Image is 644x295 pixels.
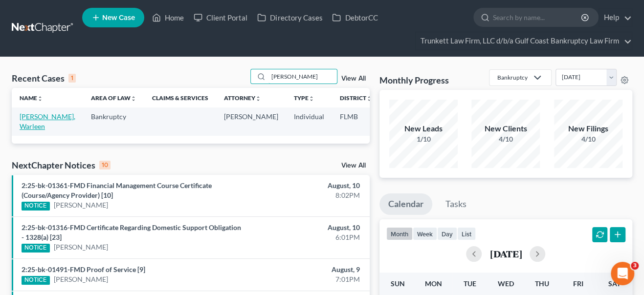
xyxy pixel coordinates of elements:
div: New Leads [389,123,458,134]
a: Nameunfold_more [20,94,43,102]
span: 3 [631,262,639,270]
span: Fri [573,279,583,288]
span: New Case [102,14,135,21]
button: list [457,227,476,240]
div: 10 [99,161,111,169]
div: 1/10 [389,134,458,144]
a: Directory Cases [252,9,327,26]
span: Mon [425,279,442,288]
i: unfold_more [37,96,43,102]
a: DebtorCC [327,9,382,26]
a: View All [341,75,366,82]
a: Calendar [379,193,432,215]
div: NOTICE [22,202,50,211]
span: Sat [608,279,621,288]
div: 1 [68,74,76,83]
div: Bankruptcy [497,73,528,82]
div: Recent Cases [12,72,76,84]
div: 6:01PM [254,232,360,242]
td: FLMB [332,107,380,135]
span: Wed [498,279,514,288]
div: NextChapter Notices [12,159,111,171]
span: Thu [535,279,549,288]
button: week [413,227,437,240]
div: 8:02PM [254,190,360,200]
div: 4/10 [471,134,540,144]
h2: [DATE] [489,249,522,259]
a: Help [599,9,632,26]
td: Bankruptcy [83,107,144,135]
div: 4/10 [554,134,622,144]
a: [PERSON_NAME] [54,274,108,284]
a: Attorneyunfold_more [224,94,261,102]
a: Districtunfold_more [340,94,372,102]
div: August, 9 [254,265,360,274]
button: day [437,227,457,240]
a: [PERSON_NAME] [54,200,108,210]
a: Typeunfold_more [294,94,314,102]
th: Claims & Services [144,88,216,107]
i: unfold_more [366,96,372,102]
a: View All [341,162,366,169]
a: 2:25-bk-01361-FMD Financial Management Course Certificate (Course/Agency Provider) [10] [22,181,212,199]
a: 2:25-bk-01316-FMD Certificate Regarding Domestic Support Obligation - 1328(a) [23] [22,223,241,241]
i: unfold_more [309,96,314,102]
a: [PERSON_NAME], Warleen [20,112,75,130]
td: Individual [286,107,332,135]
a: Area of Lawunfold_more [91,94,136,102]
a: Home [147,9,189,26]
div: August, 10 [254,223,360,232]
span: Sun [390,279,404,288]
div: NOTICE [22,244,50,253]
a: 2:25-bk-01491-FMD Proof of Service [9] [22,265,145,274]
div: New Filings [554,123,622,134]
i: unfold_more [255,96,261,102]
td: [PERSON_NAME] [216,107,286,135]
div: New Clients [471,123,540,134]
h3: Monthly Progress [379,74,449,86]
div: August, 10 [254,181,360,190]
i: unfold_more [131,96,136,102]
span: Tue [464,279,476,288]
a: Tasks [437,193,475,215]
input: Search by name... [268,69,337,84]
div: NOTICE [22,276,50,285]
input: Search by name... [493,8,582,26]
a: Client Portal [189,9,252,26]
a: Trunkett Law Firm, LLC d/b/a Gulf Coast Bankruptcy Law Firm [416,32,632,50]
button: month [386,227,413,240]
div: 7:01PM [254,274,360,284]
a: [PERSON_NAME] [54,242,108,252]
iframe: Intercom live chat [611,262,634,285]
